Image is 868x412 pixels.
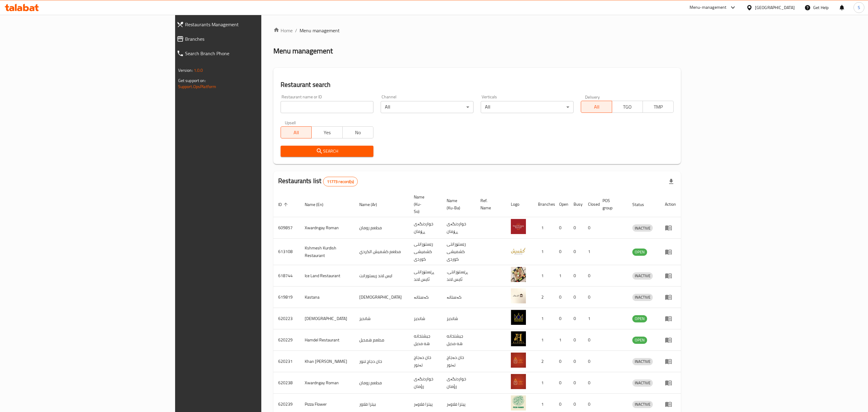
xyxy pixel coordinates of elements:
[281,146,373,157] button: Search
[569,217,583,239] td: 0
[354,308,409,329] td: شانديز
[414,193,435,215] span: Name (Ku-So)
[172,32,320,46] a: Branches
[583,287,598,308] td: 0
[612,101,643,113] button: TGO
[533,329,554,351] td: 1
[273,27,681,34] nav: breadcrumb
[305,201,331,208] span: Name (En)
[185,50,315,57] span: Search Branch Phone
[569,351,583,372] td: 0
[665,224,676,231] div: Menu
[314,128,340,137] span: Yes
[533,287,554,308] td: 2
[172,46,320,61] a: Search Branch Phone
[665,401,676,408] div: Menu
[665,272,676,279] div: Menu
[533,372,554,394] td: 1
[632,337,647,344] span: OPEN
[285,120,296,125] label: Upsell
[665,358,676,365] div: Menu
[533,351,554,372] td: 2
[665,293,676,301] div: Menu
[660,192,681,217] th: Action
[554,192,569,217] th: Open
[632,379,653,386] span: INACTIVE
[442,265,476,287] td: .ڕێستۆرانتی ئایس لاند
[583,103,609,111] span: All
[283,128,309,137] span: All
[281,80,674,89] h2: Restaurant search
[300,265,354,287] td: Ice Land Restaurant
[511,288,526,303] img: Kastana
[583,239,598,265] td: 1
[533,217,554,239] td: 1
[858,4,860,11] span: S
[581,101,612,113] button: All
[300,287,354,308] td: Kastana
[533,239,554,265] td: 1
[185,21,315,28] span: Restaurants Management
[442,372,476,394] td: خواردنگەی رؤمان
[511,395,526,410] img: Pizza Flower
[554,217,569,239] td: 0
[602,197,620,211] span: POS group
[511,219,526,234] img: Xwardngay Roman
[511,243,526,258] img: Kshmesh Kurdish Restaurant
[480,197,499,211] span: Ref. Name
[285,147,369,155] span: Search
[300,351,354,372] td: Khan [PERSON_NAME]
[409,329,442,351] td: جيشتخانه هه مديل
[300,329,354,351] td: Hamdel Restaurant
[178,77,206,84] span: Get support on:
[342,126,373,138] button: No
[632,358,653,365] span: INACTIVE
[583,192,598,217] th: Closed
[645,103,671,111] span: TMP
[755,4,795,11] div: [GEOGRAPHIC_DATA]
[442,308,476,329] td: شانديز
[632,401,653,408] div: INACTIVE
[323,177,358,186] div: Total records count
[632,294,653,301] div: INACTIVE
[632,379,653,387] div: INACTIVE
[359,201,385,208] span: Name (Ar)
[409,351,442,372] td: خان دەجاج تەنور
[632,272,653,279] span: INACTIVE
[664,174,678,189] div: Export file
[632,225,653,232] span: INACTIVE
[583,265,598,287] td: 0
[300,217,354,239] td: Xwardngay Roman
[632,272,653,280] div: INACTIVE
[632,315,647,322] span: OPEN
[300,239,354,265] td: Kshmesh Kurdish Restaurant
[278,201,290,208] span: ID
[569,239,583,265] td: 0
[632,249,647,256] div: OPEN
[409,217,442,239] td: خواردنگەی ڕۆمان
[554,308,569,329] td: 0
[569,329,583,351] td: 0
[481,101,574,113] div: All
[409,265,442,287] td: ڕێستۆرانتی ئایس لاند
[442,287,476,308] td: کەستانە
[585,95,600,99] label: Delivery
[569,372,583,394] td: 0
[643,101,674,113] button: TMP
[632,201,652,208] span: Status
[554,329,569,351] td: 1
[194,66,203,74] span: 1.0.0
[583,329,598,351] td: 0
[409,372,442,394] td: خواردنگەی رؤمان
[554,239,569,265] td: 0
[442,329,476,351] td: جيشتخانه هه مديل
[665,336,676,344] div: Menu
[569,308,583,329] td: 0
[569,192,583,217] th: Busy
[511,331,526,346] img: Hamdel Restaurant
[665,379,676,386] div: Menu
[442,351,476,372] td: خان دەجاج تەنور
[583,372,598,394] td: 0
[665,248,676,255] div: Menu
